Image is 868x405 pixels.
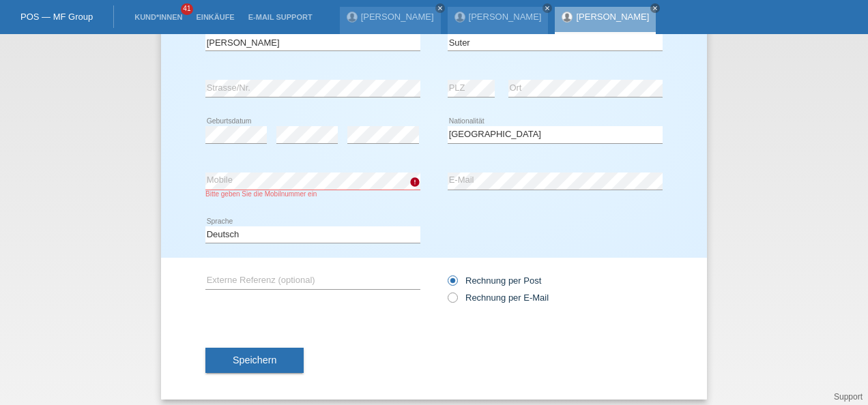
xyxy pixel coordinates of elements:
span: 41 [181,3,193,15]
button: Speichern [205,348,304,374]
a: [PERSON_NAME] [469,12,542,22]
a: Einkäufe [189,13,241,21]
a: close [435,3,445,13]
i: close [437,5,444,12]
label: Rechnung per Post [448,275,541,286]
label: Rechnung per E-Mail [448,292,549,303]
i: error [409,177,420,187]
a: [PERSON_NAME] [576,12,649,22]
a: E-Mail Support [242,13,319,21]
a: [PERSON_NAME] [361,12,434,22]
i: close [652,5,659,12]
a: close [542,3,552,13]
span: Speichern [233,355,276,365]
input: Rechnung per E-Mail [448,292,457,310]
i: close [544,5,551,12]
a: Kund*innen [128,13,189,21]
a: POS — MF Group [20,12,93,22]
a: close [650,3,660,13]
a: Support [834,392,863,402]
input: Rechnung per Post [448,275,457,292]
div: Bitte geben Sie die Mobilnummer ein [205,190,420,198]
